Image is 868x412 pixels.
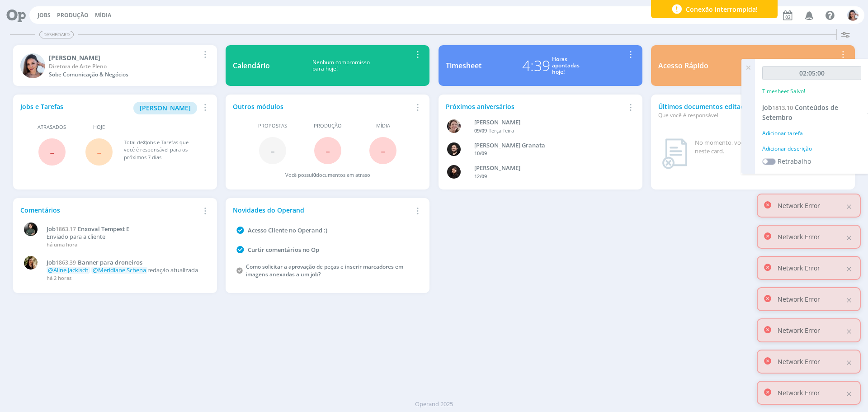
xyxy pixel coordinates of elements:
div: Calendário [233,60,270,71]
p: Enviado para a cliente [47,233,205,241]
span: há 2 horas [47,275,71,281]
span: Conteúdos de Setembro [762,103,838,122]
img: B [447,142,461,156]
img: N [847,9,859,21]
span: Atrasados [38,123,66,131]
div: Jobs > [PERSON_NAME] [715,59,837,72]
div: Nicole Bartz [49,53,199,62]
span: 09/09 [474,127,487,134]
a: Job1813.10Conteúdos de Setembro [762,103,838,122]
div: Bruno Corralo Granata [474,141,621,150]
p: redação atualizada [47,267,205,274]
span: Produção [314,122,342,130]
span: há uma hora [47,241,77,248]
div: Adicionar tarefa [762,129,861,137]
a: Job1863.39Banner para droneiros [47,259,205,266]
a: Timesheet4:39Horasapontadashoje! [439,45,642,86]
p: Network Error [778,388,820,398]
div: Novidades do Operand [233,205,412,215]
div: Jobs e Tarefas [20,102,199,114]
span: 0 [313,171,316,178]
div: 4:39 [522,55,550,76]
a: [PERSON_NAME] [133,103,197,112]
div: Adicionar descrição [762,145,861,153]
p: Network Error [778,263,820,273]
span: 12/09 [474,173,487,180]
a: Acesso Cliente no Operand :) [248,226,327,234]
p: Network Error [778,201,820,210]
label: Retrabalho [778,156,811,166]
p: Network Error [778,232,820,242]
p: Network Error [778,357,820,366]
span: Hoje [93,123,105,131]
a: Como solicitar a aprovação de peças e inserir marcadores em imagens anexadas a um job? [246,263,403,278]
img: A [447,119,461,133]
a: N[PERSON_NAME]Diretora de Arte PlenoSobe Comunicação & Negócios [13,45,217,86]
button: Jobs [35,12,53,19]
span: Mídia [376,122,390,130]
p: Timesheet Salvo! [762,87,805,95]
span: 10/09 [474,150,487,156]
span: 1863.17 [56,225,76,233]
span: Terça-feira [489,127,514,134]
p: Network Error [778,326,820,335]
div: Você possui documentos em atraso [285,171,370,179]
div: Diretora de Arte Pleno [49,62,199,71]
div: Últimos documentos editados [658,102,837,119]
span: Conexão interrompida! [686,5,758,14]
span: 1863.39 [56,259,76,266]
span: - [325,141,330,160]
span: - [381,141,385,160]
img: L [447,165,461,179]
a: Curtir comentários no Op [248,246,319,254]
img: dashboard_not_found.png [662,138,688,169]
button: Mídia [92,12,114,19]
div: Acesso Rápido [658,60,708,71]
span: [PERSON_NAME] [140,104,191,112]
span: - [50,142,54,161]
span: Dashboard [39,31,74,38]
span: - [270,141,275,160]
img: M [24,223,38,236]
a: Produção [57,11,89,19]
div: Luana da Silva de Andrade [474,164,621,173]
span: 2 [143,139,146,146]
div: Que você é responsável [658,111,837,119]
a: Job1863.17Enxoval Tempest E [47,226,205,233]
span: - [97,142,101,161]
button: Produção [54,12,91,19]
button: N [847,7,859,23]
p: Network Error [778,294,820,304]
span: Enxoval Tempest E [78,225,129,233]
span: @Aline Jackisch [48,266,89,274]
div: Próximos aniversários [446,102,625,111]
div: No momento, você não possui dados para exibição neste card. [695,138,844,156]
span: Banner para droneiros [78,258,142,266]
img: C [24,256,38,270]
a: Jobs [38,11,51,19]
span: @Meridiane Schena [93,266,146,274]
a: Mídia [95,11,111,19]
div: Nenhum compromisso para hoje! [270,59,412,72]
img: N [20,53,45,78]
div: Timesheet [446,60,481,71]
div: Comentários [20,205,199,215]
div: Sobe Comunicação & Negócios [49,71,199,79]
div: - [474,127,621,135]
span: 1813.10 [772,104,793,112]
div: Outros módulos [233,102,412,111]
button: [PERSON_NAME] [133,102,197,114]
div: Horas apontadas hoje! [552,56,580,76]
span: Propostas [258,122,287,130]
div: Total de Jobs e Tarefas que você é responsável para os próximos 7 dias [124,139,201,161]
div: Aline Beatriz Jackisch [474,118,621,127]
